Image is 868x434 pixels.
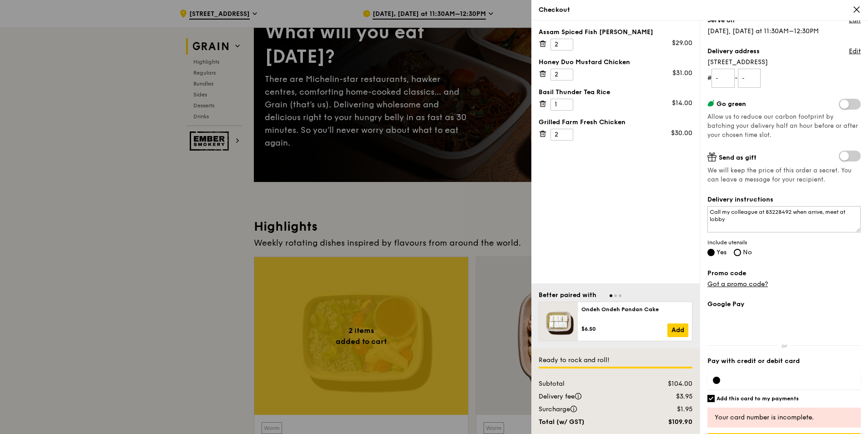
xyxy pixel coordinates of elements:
form: # - [707,69,861,88]
div: $6.50 [581,325,667,333]
div: Total (w/ GST) [533,418,643,427]
iframe: Secure payment button frame [707,314,861,334]
span: Send as gift [719,154,757,161]
a: Edit [849,47,861,56]
div: Checkout [539,5,861,15]
div: $3.95 [643,392,698,401]
div: $109.90 [643,418,698,427]
div: $104.00 [643,379,698,389]
span: Go to slide 1 [610,294,612,297]
span: Allow us to reduce our carbon footprint by batching your delivery half an hour before or after yo... [707,113,858,139]
div: Ready to rock and roll! [539,356,692,365]
input: No [734,249,741,256]
div: $29.00 [672,39,692,48]
div: $1.95 [643,405,698,414]
iframe: Secure card payment input frame [727,377,855,384]
input: Floor [712,69,735,88]
input: Yes [707,249,715,256]
label: Delivery instructions [707,195,861,204]
span: Go to slide 3 [619,294,621,297]
div: Surcharge [533,405,643,414]
span: Yes [717,248,727,256]
label: Serve on [707,16,735,25]
span: [STREET_ADDRESS] [707,58,861,67]
div: Subtotal [533,379,643,389]
span: Go green [717,100,746,108]
span: Go to slide 2 [614,294,617,297]
div: $14.00 [672,99,692,108]
div: $30.00 [671,129,692,138]
input: Add this card to my payments [707,395,715,402]
label: Pay with credit or debit card [707,357,861,366]
div: Your card number is incomplete. [715,413,853,422]
label: Delivery address [707,47,760,56]
div: Basil Thunder Tea Rice [539,88,692,97]
div: Ondeh Ondeh Pandan Cake [581,306,688,313]
a: Edit [849,16,861,25]
a: Got a promo code? [707,280,768,288]
div: Grilled Farm Fresh Chicken [539,118,692,127]
span: Include utensils [707,239,861,246]
div: $31.00 [672,69,692,78]
input: Unit [738,69,761,88]
span: No [743,248,752,256]
div: Delivery fee [533,392,643,401]
div: Better paired with [539,291,596,300]
div: Assam Spiced Fish [PERSON_NAME] [539,28,692,37]
h6: Add this card to my payments [717,395,799,402]
a: Add [667,323,688,337]
label: Promo code [707,269,861,278]
span: We will keep the price of this order a secret. You can leave a message for your recipient. [707,166,861,184]
span: [DATE], [DATE] at 11:30AM–12:30PM [707,27,819,35]
label: Google Pay [707,300,861,309]
div: Honey Duo Mustard Chicken [539,58,692,67]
